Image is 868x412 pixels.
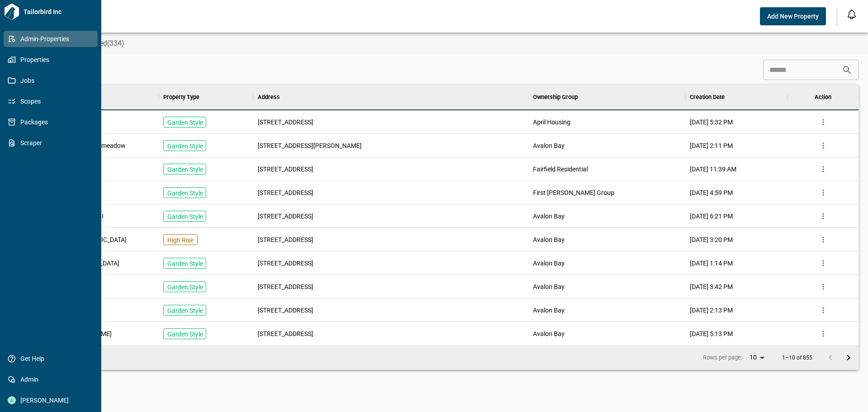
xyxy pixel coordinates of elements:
[167,212,203,221] p: Garden Style
[253,85,528,110] div: Address
[788,85,859,110] div: Action
[690,85,725,110] div: Creation Date
[690,259,733,268] span: [DATE] 1:14 PM
[167,165,203,174] p: Garden Style
[533,212,565,221] span: Avalon Bay
[690,282,733,291] span: [DATE] 3:42 PM
[816,280,830,294] button: more
[4,72,98,89] a: Jobs
[4,114,98,130] a: Packages
[533,235,565,244] span: Avalon Bay
[33,85,159,110] div: Property Name
[840,349,858,367] button: Go to next page
[167,306,203,315] p: Garden Style
[746,351,768,364] div: 10
[4,31,98,47] a: Admin-Properties
[533,141,565,150] span: Avalon Bay
[258,306,313,315] span: [STREET_ADDRESS]
[16,375,89,384] span: Admin
[690,306,733,315] span: [DATE] 2:13 PM
[816,303,830,317] button: more
[163,85,199,110] div: Property Type
[533,118,571,127] span: April Housing
[816,162,830,176] button: more
[816,209,830,223] button: more
[258,282,313,291] span: [STREET_ADDRESS]
[16,118,89,127] span: Packages
[167,283,203,292] p: Garden Style
[167,118,203,127] p: Garden Style
[816,186,830,199] button: more
[167,236,193,245] p: High Rise
[690,235,733,244] span: [DATE] 3:20 PM
[533,282,565,291] span: Avalon Bay
[690,329,733,338] span: [DATE] 5:13 PM
[4,93,98,109] a: Scopes
[167,189,203,198] p: Garden Style
[16,354,89,363] span: Get Help
[816,327,830,341] button: more
[24,33,868,54] div: base tabs
[258,188,313,197] span: [STREET_ADDRESS]
[533,188,614,197] span: First [PERSON_NAME] Group
[258,259,313,268] span: [STREET_ADDRESS]
[760,7,826,25] button: Add New Property
[816,256,830,270] button: more
[533,306,565,315] span: Avalon Bay
[703,354,742,362] p: Rows per page:
[258,329,313,338] span: [STREET_ADDRESS]
[690,212,733,221] span: [DATE] 6:21 PM
[159,85,253,110] div: Property Type
[4,135,98,151] a: Scraper
[815,85,831,110] div: Action
[528,85,686,110] div: Ownership Group
[533,165,588,174] span: Fairfield Residential
[258,141,362,150] span: [STREET_ADDRESS][PERSON_NAME]
[4,371,98,388] a: Admin
[167,142,203,151] p: Garden Style
[533,329,565,338] span: Avalon Bay
[816,115,830,129] button: more
[690,118,733,127] span: [DATE] 5:32 PM
[690,165,736,174] span: [DATE] 11:39 AM
[258,235,313,244] span: [STREET_ADDRESS]
[690,188,733,197] span: [DATE] 4:59 PM
[690,141,733,150] span: [DATE] 2:11 PM
[258,85,280,110] div: Address
[533,259,565,268] span: Avalon Bay
[16,97,89,106] span: Scopes
[20,7,98,16] span: Tailorbird Inc
[80,39,124,48] span: Archived(334)
[167,259,203,268] p: Garden Style
[258,212,313,221] span: [STREET_ADDRESS]
[533,85,578,110] div: Ownership Group
[16,55,89,64] span: Properties
[782,355,812,361] p: 1–10 of 855
[258,118,313,127] span: [STREET_ADDRESS]
[844,7,859,22] button: Open notification feed
[816,233,830,246] button: more
[4,52,98,68] a: Properties
[16,76,89,85] span: Jobs
[167,330,203,339] p: Garden Style
[816,139,830,152] button: more
[16,34,89,43] span: Admin-Properties
[767,12,819,21] span: Add New Property
[16,138,89,147] span: Scraper
[685,85,788,110] div: Creation Date
[16,396,89,405] span: [PERSON_NAME]
[258,165,313,174] span: [STREET_ADDRESS]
